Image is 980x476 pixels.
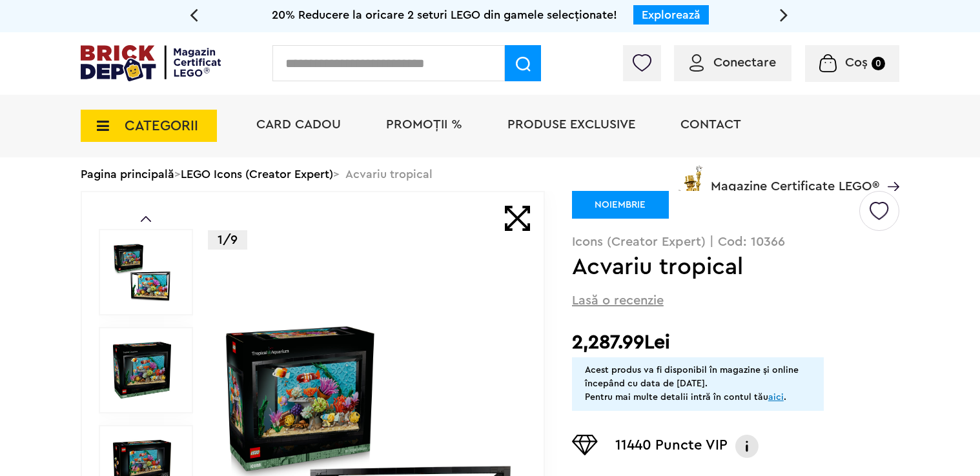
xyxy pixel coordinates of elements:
img: Acvariu tropical [113,341,171,399]
div: Acest produs va fi disponibil în magazine și online începând cu data de [DATE]. Pentru mai multe ... [585,364,811,404]
small: 0 [872,57,885,70]
span: 20% Reducere la oricare 2 seturi LEGO din gamele selecționate! [272,9,617,21]
a: Prev [141,216,151,222]
h1: Acvariu tropical [572,255,857,279]
a: aici [768,393,784,402]
span: Conectare [713,56,776,69]
p: 1/9 [208,230,247,250]
span: Lasă o recenzie [572,292,664,310]
a: PROMOȚII % [386,118,462,131]
h2: 2,287.99Lei [572,331,899,354]
span: Magazine Certificate LEGO® [711,163,879,193]
p: Icons (Creator Expert) | Cod: 10366 [572,235,899,248]
div: NOIEMBRIE [572,191,669,219]
img: Puncte VIP [572,435,598,455]
a: Magazine Certificate LEGO® [879,163,899,176]
img: Info VIP [734,435,760,458]
a: Contact [680,118,741,131]
span: CATEGORII [125,119,198,133]
a: Produse exclusive [507,118,635,131]
img: Acvariu tropical [113,243,171,301]
a: Card Cadou [256,118,341,131]
a: Explorează [642,9,700,21]
p: 11440 Puncte VIP [615,435,728,458]
a: Conectare [689,56,776,69]
span: Coș [845,56,868,69]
